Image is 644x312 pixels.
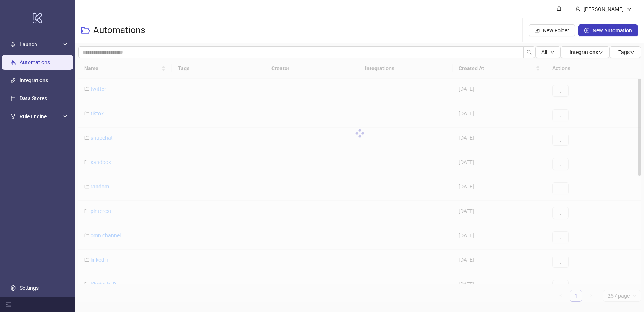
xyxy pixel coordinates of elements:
span: user [575,6,580,12]
span: menu-fold [6,302,11,307]
div: [PERSON_NAME] [580,5,627,13]
span: Launch [20,37,61,52]
button: Integrationsdown [561,46,609,58]
span: down [550,50,555,54]
span: down [630,50,635,55]
span: Rule Engine [20,109,61,124]
h3: Automations [93,24,145,36]
a: Data Stores [20,95,47,101]
button: New Automation [578,24,638,36]
span: bell [556,6,562,11]
span: plus-circle [584,28,589,33]
span: search [527,50,532,55]
button: Alldown [535,46,561,58]
span: folder-open [81,26,90,35]
a: Automations [20,59,50,65]
a: Integrations [20,77,48,83]
span: fork [11,114,16,119]
span: New Automation [592,27,632,33]
span: Tags [618,49,635,55]
span: New Folder [543,27,569,33]
span: Integrations [570,49,603,55]
a: Settings [20,285,39,291]
button: Tagsdown [609,46,641,58]
span: folder-add [535,28,540,33]
span: rocket [11,42,16,47]
button: New Folder [529,24,575,36]
span: All [541,49,547,55]
span: down [627,6,632,12]
span: down [598,50,603,55]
